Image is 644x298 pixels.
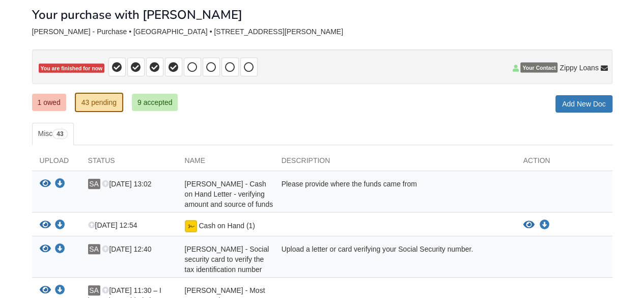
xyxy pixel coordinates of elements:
a: Add New Doc [555,95,612,113]
a: 1 owed [32,94,66,111]
span: SA [88,285,100,295]
div: Status [80,155,177,171]
span: [PERSON_NAME] - Social security card to verify the tax identification number [185,245,269,274]
a: Download Samantha Amburgey - Most recent 60 days account statements, All pages, showing enough fu... [55,287,65,295]
button: View Samantha Amburgey - Most recent 60 days account statements, All pages, showing enough funds ... [40,285,51,296]
span: [DATE] 13:02 [102,180,151,188]
span: SA [88,244,100,254]
div: Please provide where the funds came from [274,179,516,209]
a: Download Samantha Amburgey - Cash on Hand Letter - verifying amount and source of funds [55,180,65,188]
button: View Cash on Hand (1) [40,220,51,231]
div: [PERSON_NAME] - Purchase • [GEOGRAPHIC_DATA] • [STREET_ADDRESS][PERSON_NAME] [32,28,612,36]
button: View Samantha Amburgey - Social security card to verify the tax identification number [40,244,51,255]
a: Misc [32,123,74,145]
button: View Samantha Amburgey - Cash on Hand Letter - verifying amount and source of funds [40,179,51,189]
span: 43 [52,129,67,139]
span: Cash on Hand (1) [199,222,255,230]
a: Download Cash on Hand (1) [55,222,65,230]
span: SA [88,179,100,189]
span: [DATE] 12:40 [102,245,151,253]
button: View Cash on Hand (1) [523,220,535,230]
img: Document fully signed [185,220,197,232]
span: [DATE] 12:54 [88,221,137,229]
div: Description [274,155,516,171]
a: Download Cash on Hand (1) [540,221,550,229]
div: Upload [32,155,80,171]
a: Download Samantha Amburgey - Social security card to verify the tax identification number [55,246,65,254]
h1: Your purchase with [PERSON_NAME] [32,8,242,21]
span: Zippy Loans [559,63,598,73]
span: You are finished for now [39,64,105,73]
a: 9 accepted [132,94,178,111]
a: 43 pending [75,93,123,112]
span: [PERSON_NAME] - Cash on Hand Letter - verifying amount and source of funds [185,180,273,208]
span: Your Contact [520,63,557,73]
div: Name [177,155,274,171]
div: Upload a letter or card verifying your Social Security number. [274,244,516,275]
div: Action [516,155,612,171]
